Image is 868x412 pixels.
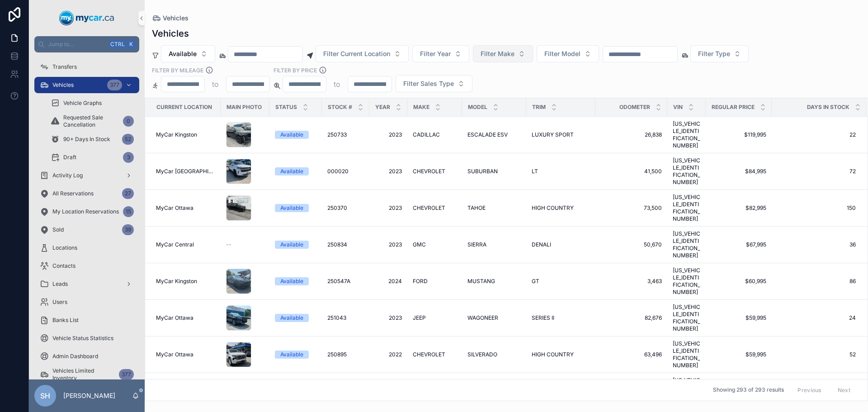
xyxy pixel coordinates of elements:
[375,168,402,175] a: 2023
[601,131,662,138] a: 26,838
[375,314,402,322] a: 2023
[601,351,662,358] a: 63,496
[711,278,766,285] a: $60,995
[413,278,428,285] span: FORD
[52,63,77,71] span: Transfers
[467,241,521,248] a: SIERRA
[122,188,134,199] div: 27
[467,168,521,175] a: SUBURBAN
[327,168,349,175] span: 000020
[532,131,590,138] a: LUXURY SPORT
[467,351,497,358] span: SILVERADO
[52,317,79,324] span: Banks List
[711,131,766,138] a: $119,995
[532,131,574,138] span: LUXURY SPORT
[280,350,303,359] div: Available
[772,278,856,285] a: 86
[34,204,139,220] a: My Location Reservations15
[412,45,469,62] button: Select Button
[468,104,487,111] span: Model
[34,366,139,383] a: Vehicles Limited Inventory377
[673,120,700,149] a: [US_VEHICLE_IDENTIFICATION_NUMBER]
[413,351,457,358] a: CHEVROLET
[413,204,457,212] a: CHEVROLET
[772,204,856,212] span: 150
[327,204,347,212] span: 250370
[275,167,316,175] a: Available
[375,351,402,358] a: 2022
[52,226,64,233] span: Sold
[327,131,364,138] a: 250733
[375,278,402,285] a: 2024
[327,278,350,285] span: 250547A
[467,168,498,175] span: SUBURBAN
[34,222,139,238] a: Sold39
[532,241,590,248] a: DENALI
[156,351,193,358] span: MyCar Ottawa
[673,340,700,369] a: [US_VEHICLE_IDENTIFICATION_NUMBER]
[537,45,599,62] button: Select Button
[327,314,346,322] span: 251043
[274,66,317,74] label: FILTER BY PRICE
[711,204,766,212] a: $82,995
[619,104,650,111] span: Odometer
[772,314,856,322] span: 24
[698,49,730,58] span: Filter Type
[532,204,590,212] a: HIGH COUNTRY
[327,241,364,248] a: 250834
[34,348,139,365] a: Admin Dashboard
[123,206,134,217] div: 15
[601,204,662,212] a: 73,500
[772,351,856,358] a: 52
[713,387,784,394] span: Showing 293 of 293 results
[63,136,110,143] span: 90+ Days In Stock
[52,172,83,179] span: Activity Log
[34,77,139,93] a: Vehicles377
[467,131,521,138] a: ESCALADE ESV
[123,116,134,127] div: 0
[375,241,402,248] a: 2023
[673,267,700,296] a: [US_VEHICLE_IDENTIFICATION_NUMBER]
[690,45,749,62] button: Select Button
[45,149,139,166] a: Draft3
[48,41,106,48] span: Jump to...
[532,351,574,358] span: HIGH COUNTRY
[532,168,538,175] span: LT
[275,241,316,249] a: Available
[413,168,445,175] span: CHEVROLET
[152,14,189,23] a: Vehicles
[375,104,390,111] span: Year
[34,240,139,256] a: Locations
[375,131,402,138] a: 2023
[403,79,454,88] span: Filter Sales Type
[711,314,766,322] a: $59,995
[711,168,766,175] a: $84,995
[772,241,856,248] a: 36
[52,262,75,270] span: Contacts
[316,45,409,62] button: Select Button
[673,104,683,111] span: VIN
[34,185,139,202] a: All Reservations27
[34,258,139,274] a: Contacts
[711,351,766,358] span: $59,995
[156,241,194,248] span: MyCar Central
[467,241,486,248] span: SIERRA
[413,241,426,248] span: GMC
[40,390,50,401] span: SH
[413,351,445,358] span: CHEVROLET
[413,241,457,248] a: GMC
[334,79,340,90] p: to
[156,131,215,138] a: MyCar Kingston
[711,241,766,248] span: $67,995
[375,204,402,212] span: 2023
[473,45,533,62] button: Select Button
[63,99,102,107] span: Vehicle Graphs
[123,152,134,163] div: 3
[327,131,347,138] span: 250733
